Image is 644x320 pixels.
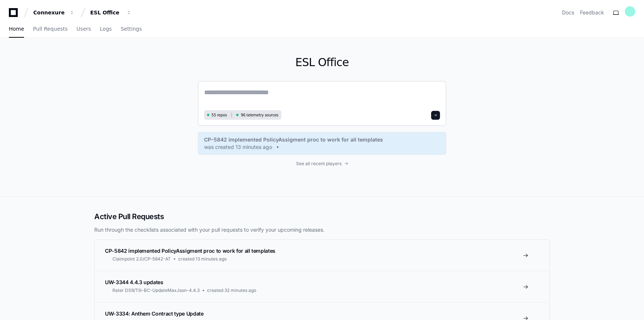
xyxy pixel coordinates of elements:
p: Run through the checklists associated with your pull requests to verify your upcoming releases. [94,226,550,234]
a: See all recent players [198,161,446,167]
span: Logs [100,27,112,31]
div: ESL Office [90,9,122,16]
a: Settings [121,21,142,38]
span: UW-3334: Anthem Contract type Update [105,310,203,317]
span: CP-5842 implemented PolicyAssigment proc to work for all templates [105,248,275,254]
span: created 13 minutes ago [178,256,227,262]
span: Home [9,27,24,31]
span: UW-3344 4.4.3 updates [105,279,163,285]
span: was created 13 minutes ago [204,143,272,151]
h2: Active Pull Requests [94,211,550,222]
a: CP-5842 implemented PolicyAssigment proc to work for all templateswas created 13 minutes ago [204,136,440,151]
a: Pull Requests [33,21,67,38]
a: Logs [100,21,112,38]
button: ESL Office [87,6,135,19]
span: CP-5842 implemented PolicyAssigment proc to work for all templates [204,136,383,143]
span: See all recent players [296,161,342,167]
div: Connexure [33,9,65,16]
a: Home [9,21,24,38]
span: 96 telemetry sources [241,112,278,118]
span: created 32 minutes ago [207,287,256,293]
span: 55 repos [211,112,227,118]
span: Settings [121,27,142,31]
button: Feedback [580,9,604,16]
h1: ESL Office [198,56,446,69]
a: CP-5842 implemented PolicyAssigment proc to work for all templatesClaimpoint 2.0/CP-5842-ATcreate... [95,240,549,271]
a: Docs [562,9,574,16]
a: UW-3344 4.4.3 updatesRater DS9/Till-BC-UpdateMaxJson-4.4.3created 32 minutes ago [95,271,549,302]
a: Users [77,21,91,38]
span: Claimpoint 2.0/CP-5842-AT [112,256,171,262]
span: Pull Requests [33,27,67,31]
button: Connexure [30,6,78,19]
span: Users [77,27,91,31]
span: Rater DS9/Till-BC-UpdateMaxJson-4.4.3 [112,287,200,293]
